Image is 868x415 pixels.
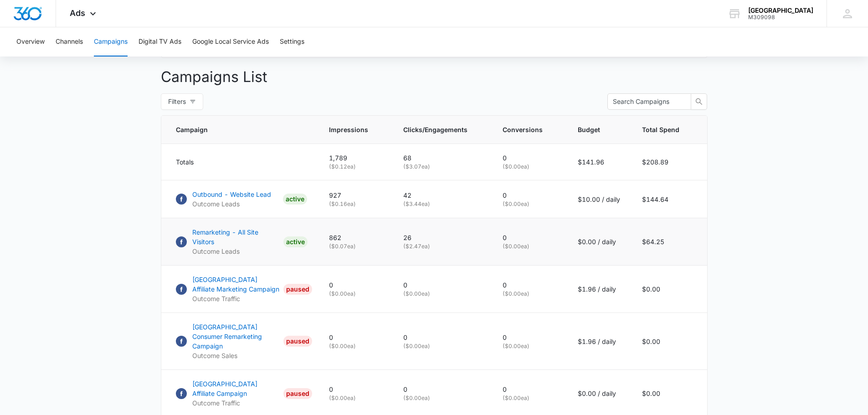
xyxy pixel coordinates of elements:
[631,313,707,370] td: $0.00
[691,93,707,110] button: search
[176,236,187,247] img: Facebook
[192,379,280,398] p: [GEOGRAPHIC_DATA] Affiliate Campaign
[192,199,271,209] p: Outcome Leads
[329,290,381,298] p: ( $0.00 ea)
[283,236,308,247] div: ACTIVE
[176,322,307,360] a: Facebook[GEOGRAPHIC_DATA] Consumer Remarketing CampaignOutcome SalesPAUSED
[176,275,307,303] a: Facebook[GEOGRAPHIC_DATA] Affiliate Marketing CampaignOutcome TrafficPAUSED
[176,379,307,408] a: Facebook[GEOGRAPHIC_DATA] Affiliate CampaignOutcome TrafficPAUSED
[176,388,187,399] img: Facebook
[403,333,481,342] p: 0
[403,190,481,200] p: 42
[403,384,481,394] p: 0
[283,284,312,295] div: PAUSED
[503,200,556,208] p: ( $0.00 ea)
[503,242,556,251] p: ( $0.00 ea)
[329,190,381,200] p: 927
[70,8,85,18] span: Ads
[503,190,556,200] p: 0
[403,242,481,251] p: ( $2.47 ea)
[139,27,181,56] button: Digital TV Ads
[94,27,128,56] button: Campaigns
[503,153,556,163] p: 0
[403,280,481,290] p: 0
[176,227,307,256] a: FacebookRemarketing - All Site VisitorsOutcome LeadsACTIVE
[403,290,481,298] p: ( $0.00 ea)
[578,125,607,134] span: Budget
[192,398,280,408] p: Outcome Traffic
[283,194,307,205] div: ACTIVE
[329,342,381,350] p: ( $0.00 ea)
[283,336,312,347] div: PAUSED
[403,342,481,350] p: ( $0.00 ea)
[329,125,368,134] span: Impressions
[631,180,707,218] td: $144.64
[642,125,679,134] span: Total Spend
[16,27,45,56] button: Overview
[176,157,307,167] div: Totals
[168,97,186,107] span: Filters
[503,163,556,171] p: ( $0.00 ea)
[329,242,381,251] p: ( $0.07 ea)
[631,144,707,180] td: $208.89
[503,394,556,402] p: ( $0.00 ea)
[403,200,481,208] p: ( $3.44 ea)
[578,157,620,167] p: $141.96
[578,237,620,246] p: $0.00 / daily
[578,337,620,346] p: $1.96 / daily
[329,333,381,342] p: 0
[403,163,481,171] p: ( $3.07 ea)
[329,163,381,171] p: ( $0.12 ea)
[176,284,187,295] img: Facebook
[176,125,294,134] span: Campaign
[176,190,307,209] a: FacebookOutbound - Website LeadOutcome LeadsACTIVE
[192,190,271,199] p: Outbound - Website Lead
[631,218,707,266] td: $64.25
[403,233,481,242] p: 26
[503,280,556,290] p: 0
[192,227,280,246] p: Remarketing - All Site Visitors
[503,125,543,134] span: Conversions
[748,7,813,14] div: account name
[329,153,381,163] p: 1,789
[578,195,620,204] p: $10.00 / daily
[691,98,707,105] span: search
[176,194,187,205] img: Facebook
[192,246,280,256] p: Outcome Leads
[161,93,203,110] button: Filters
[578,284,620,294] p: $1.96 / daily
[161,66,708,88] p: Campaigns List
[403,394,481,402] p: ( $0.00 ea)
[56,27,83,56] button: Channels
[503,290,556,298] p: ( $0.00 ea)
[192,27,269,56] button: Google Local Service Ads
[503,342,556,350] p: ( $0.00 ea)
[403,153,481,163] p: 68
[192,275,280,294] p: [GEOGRAPHIC_DATA] Affiliate Marketing Campaign
[176,336,187,347] img: Facebook
[578,389,620,398] p: $0.00 / daily
[329,280,381,290] p: 0
[192,322,280,351] p: [GEOGRAPHIC_DATA] Consumer Remarketing Campaign
[283,388,312,399] div: PAUSED
[748,14,813,20] div: account id
[503,384,556,394] p: 0
[403,125,467,134] span: Clicks/Engagements
[329,233,381,242] p: 862
[329,200,381,208] p: ( $0.16 ea)
[329,384,381,394] p: 0
[631,266,707,313] td: $0.00
[503,333,556,342] p: 0
[192,351,280,360] p: Outcome Sales
[192,294,280,303] p: Outcome Traffic
[503,233,556,242] p: 0
[613,97,678,107] input: Search Campaigns
[329,394,381,402] p: ( $0.00 ea)
[280,27,304,56] button: Settings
